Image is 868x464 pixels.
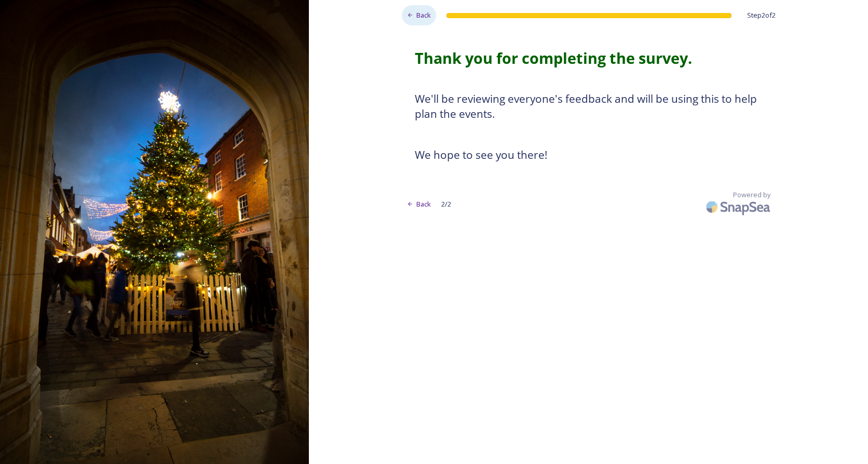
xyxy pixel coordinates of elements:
h3: We hope to see you there! [415,147,763,163]
span: Powered by [733,190,770,200]
img: SnapSea Logo [703,195,776,219]
span: 2 / 2 [441,199,451,209]
h3: We'll be reviewing everyone's feedback and will be using this to help plan the events. [415,91,763,122]
span: Back [416,199,431,209]
strong: Thank you for completing the survey. [415,48,692,68]
span: Back [416,10,431,20]
span: Step 2 of 2 [747,10,776,20]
